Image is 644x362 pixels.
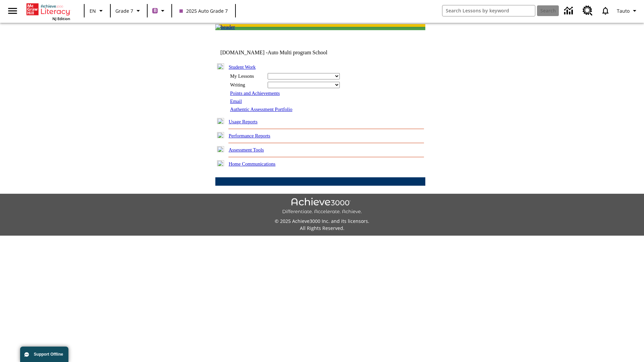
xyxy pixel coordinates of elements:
[560,2,579,20] a: Data Center
[229,161,276,167] a: Home Communications
[113,5,145,17] button: Grade: Grade 7, Select a grade
[597,2,614,19] a: Notifications
[26,2,70,21] div: Home
[90,7,96,14] span: EN
[217,160,224,166] img: plus.gif
[220,50,344,56] td: [DOMAIN_NAME] -
[614,5,641,17] button: Profile/Settings
[217,146,224,152] img: plus.gif
[179,7,228,14] span: 2025 Auto Grade 7
[268,50,327,55] nobr: Auto Multi program School
[230,82,264,88] div: Writing
[230,107,292,112] a: Authentic Assessment Portfolio
[217,63,224,69] img: minus.gif
[579,2,597,20] a: Resource Center, Will open in new tab
[229,147,264,153] a: Assessment Tools
[282,198,362,215] img: Achieve3000 Differentiate Accelerate Achieve
[87,5,108,17] button: Language: EN, Select a language
[442,5,535,16] input: search field
[617,7,630,14] span: Tauto
[154,6,157,15] span: B
[52,16,70,21] span: NJ Edition
[230,90,280,96] a: Points and Achievements
[3,1,22,21] button: Open side menu
[229,64,256,70] a: Student Work
[150,5,169,17] button: Boost Class color is purple. Change class color
[215,24,235,30] img: header
[229,133,270,138] a: Performance Reports
[20,347,68,362] button: Support Offline
[230,73,264,79] div: My Lessons
[229,119,258,124] a: Usage Reports
[115,7,133,14] span: Grade 7
[217,132,224,138] img: plus.gif
[230,99,242,104] a: Email
[34,352,63,357] span: Support Offline
[217,118,224,124] img: plus.gif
